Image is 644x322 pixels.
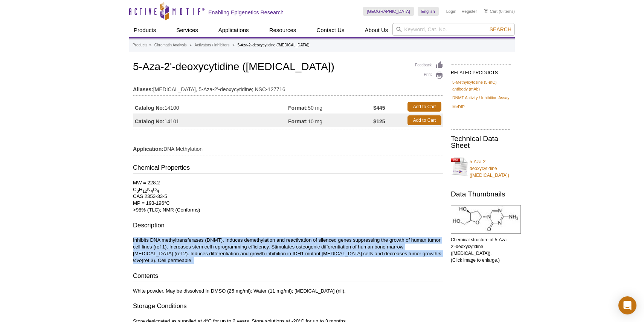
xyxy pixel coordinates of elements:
a: [GEOGRAPHIC_DATA] [363,7,414,16]
strong: Format: [288,118,308,125]
a: Login [446,9,456,14]
li: » [189,43,192,47]
a: 5-Methylcytosine (5-mC) antibody (mAb) [452,79,510,92]
a: Register [461,9,477,14]
a: Cart [484,9,497,14]
li: (0 items) [484,7,515,16]
div: Open Intercom Messenger [618,296,636,314]
sub: 4 [157,189,159,193]
a: About Us [360,23,393,37]
h3: Description [133,221,443,232]
strong: Catalog No: [135,104,165,111]
a: Products [129,23,160,37]
a: Add to Cart [407,102,441,112]
a: Add to Cart [407,115,441,125]
strong: Application: [133,146,163,152]
sub: 8 [137,189,139,193]
a: 5-Aza-2'-deoxycytidine ([MEDICAL_DATA]) [451,154,511,179]
a: Feedback [415,61,443,69]
h2: Enabling Epigenetics Research [208,9,284,16]
button: Search [487,26,514,33]
li: | [458,7,459,16]
a: English [418,7,439,16]
td: 50 mg [288,100,373,113]
span: Search [490,26,511,32]
strong: $445 [373,104,385,111]
a: MeDIP [452,103,465,110]
h3: Storage Conditions [133,302,443,312]
input: Keyword, Cat. No. [392,23,515,36]
h2: Data Thumbnails [451,191,511,198]
a: Activators / Inhibitors [195,42,230,49]
img: Chemical structure of 5-Aza-2’-deoxycytidine (Decitabine). [451,205,521,234]
img: Your Cart [484,9,488,13]
strong: Format: [288,104,308,111]
sub: 4 [151,189,153,193]
h2: RELATED PRODUCTS [451,64,511,78]
h2: Technical Data Sheet [451,135,511,149]
p: Inhibits DNA methyltransferases (DNMT). Induces demethylation and reactivation of silenced genes ... [133,237,443,264]
td: 14101 [133,113,288,127]
a: Print [415,71,443,80]
li: 5-Aza-2'-deoxycytidine ([MEDICAL_DATA]) [237,43,309,47]
strong: Aliases: [133,86,153,93]
a: Services [172,23,203,37]
h3: Chemical Properties [133,163,443,174]
strong: $125 [373,118,385,125]
a: Contact Us [312,23,349,37]
a: DNMT Activity / Inhibition Assay [452,94,510,101]
a: Resources [265,23,301,37]
sub: 12 [142,189,147,193]
a: Chromatin Analysis [154,42,187,49]
p: Chemical structure of 5-Aza-2’-deoxycytidine ([MEDICAL_DATA]). (Click image to enlarge.) [451,236,511,264]
td: 10 mg [288,113,373,127]
p: White powder. May be dissolved in DMSO (25 mg/ml); Water (11 mg/ml); [MEDICAL_DATA] (nil). [133,288,443,294]
td: [MEDICAL_DATA], 5-Aza-2'-deoxycytidine; NSC-127716 [133,81,443,94]
a: Applications [214,23,253,37]
td: DNA Methylation [133,141,443,153]
h3: Contents [133,271,443,282]
li: » [232,43,235,47]
li: » [149,43,151,47]
strong: Catalog No: [135,118,165,125]
a: Products [133,42,147,49]
h1: 5-Aza-2'-deoxycytidine ([MEDICAL_DATA]) [133,61,443,74]
p: MW = 228.2 C H N O CAS 2353-33-5 MP = 193-196°C >98% (TLC); NMR (Conforms) [133,179,443,213]
td: 14100 [133,100,288,113]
